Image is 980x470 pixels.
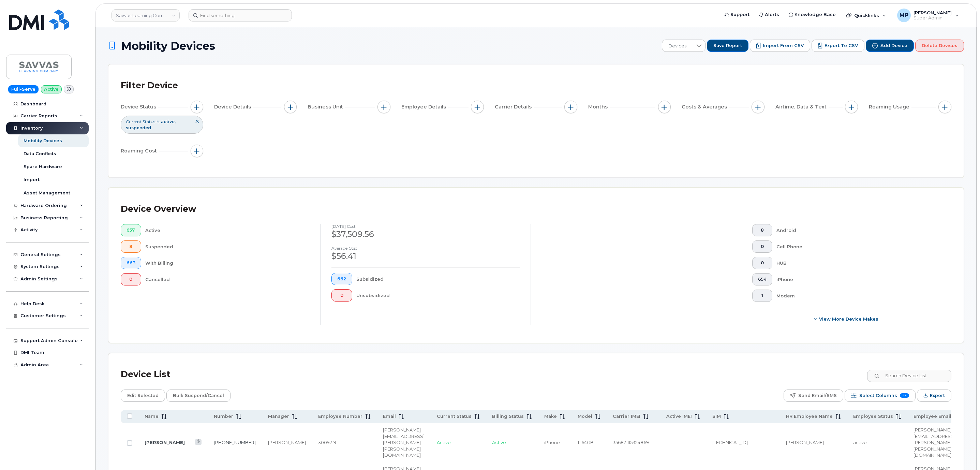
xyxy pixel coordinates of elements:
button: 1 [752,290,772,302]
span: Send Email/SMS [798,391,837,401]
button: 654 [752,273,772,285]
button: Send Email/SMS [784,390,843,402]
span: 1 [758,293,767,298]
span: Carrier IMEI [613,413,640,420]
div: Suspended [145,240,310,253]
span: active [853,440,867,445]
span: Roaming Cost [121,147,159,155]
span: Employee Email [914,413,951,420]
span: Import from CSV [763,43,804,49]
span: Email [383,413,396,420]
button: 663 [121,257,141,269]
div: Unsubsidized [356,289,520,302]
span: Save Report [713,43,742,49]
span: Model [578,413,592,420]
span: 0 [127,277,135,282]
span: [TECHNICAL_ID] [712,440,748,445]
button: View More Device Makes [752,313,940,325]
span: Device Status [121,103,158,111]
div: Filter Device [121,77,178,94]
span: Bulk Suspend/Cancel [173,391,224,401]
span: Devices [662,40,693,52]
span: Mobility Devices [121,40,215,52]
span: Months [588,103,610,111]
span: Active IMEI [666,413,692,420]
a: View Last Bill [195,439,202,444]
button: Bulk Suspend/Cancel [166,390,231,402]
span: Carrier Details [495,103,534,111]
button: Export [917,390,951,402]
h4: Average cost [331,246,520,250]
span: Add Device [880,43,907,49]
button: 662 [331,273,352,285]
button: 0 [331,289,352,302]
span: 26 [900,393,909,398]
iframe: Messenger Launcher [950,440,975,465]
span: Employee Status [853,413,893,420]
span: Delete Devices [922,43,957,49]
button: Delete Devices [915,40,964,52]
button: 0 [752,257,772,269]
button: Save Report [707,40,748,52]
div: iPhone [776,273,941,285]
span: Current Status [437,413,472,420]
span: [PERSON_NAME][EMAIL_ADDRESS][PERSON_NAME][PERSON_NAME][DOMAIN_NAME] [383,427,425,458]
span: Business Unit [308,103,345,111]
div: Android [776,224,941,236]
button: 657 [121,224,141,236]
span: Select Columns [859,391,897,401]
span: 0 [758,244,767,249]
span: 654 [758,277,767,282]
span: 356871115324869 [613,440,649,445]
span: active [161,119,176,124]
span: 8 [758,227,767,233]
span: Billing Status [492,413,524,420]
span: Employee Details [401,103,448,111]
div: With Billing [145,257,310,269]
span: [PERSON_NAME][EMAIL_ADDRESS][PERSON_NAME][PERSON_NAME][DOMAIN_NAME] [914,427,955,458]
span: 3009719 [318,440,336,445]
button: Import from CSV [750,40,810,52]
span: Edit Selected [127,391,159,401]
span: Export to CSV [825,43,858,49]
a: [PHONE_NUMBER] [214,440,256,445]
a: Export to CSV [812,40,864,52]
button: 8 [752,224,772,236]
div: Cancelled [145,273,310,285]
div: HUB [776,257,941,269]
button: 0 [752,240,772,253]
div: [PERSON_NAME] [268,439,306,446]
span: Roaming Usage [869,103,911,111]
span: Current Status [126,119,155,124]
span: HR Employee Name [786,413,833,420]
button: Edit Selected [121,390,165,402]
input: Search Device List ... [867,370,951,382]
div: $56.41 [331,250,520,262]
div: Subsidized [356,273,520,285]
span: suspended [126,125,151,130]
div: Active [145,224,310,236]
div: Device Overview [121,200,196,218]
button: Add Device [866,40,914,52]
span: 11 64GB [578,440,594,445]
span: Employee Number [318,413,362,420]
span: iPhone [544,440,560,445]
div: $37,509.56 [331,229,520,240]
span: Costs & Averages [682,103,729,111]
span: Active [492,440,506,445]
span: 8 [127,244,135,249]
span: SIM [712,413,721,420]
span: Airtime, Data & Text [775,103,829,111]
span: 657 [127,227,135,233]
span: 662 [337,276,346,282]
span: Export [930,391,945,401]
div: Cell Phone [776,240,941,253]
button: Select Columns 26 [845,390,916,402]
button: 0 [121,273,141,285]
span: Manager [268,413,289,420]
span: [PERSON_NAME] [786,440,824,445]
span: Number [214,413,233,420]
a: [PERSON_NAME] [145,440,185,445]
